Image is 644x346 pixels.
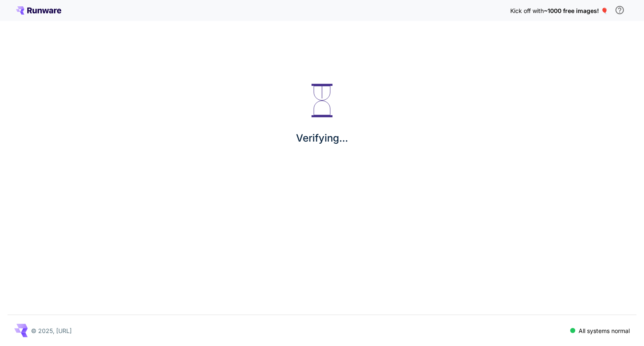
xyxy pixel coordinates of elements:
p: Verifying... [296,131,348,146]
p: All systems normal [579,326,630,335]
p: © 2025, [URL] [31,326,72,335]
span: Kick off with [510,7,544,14]
span: ~1000 free images! 🎈 [544,7,608,14]
button: In order to qualify for free credit, you need to sign up with a business email address and click ... [611,2,628,18]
